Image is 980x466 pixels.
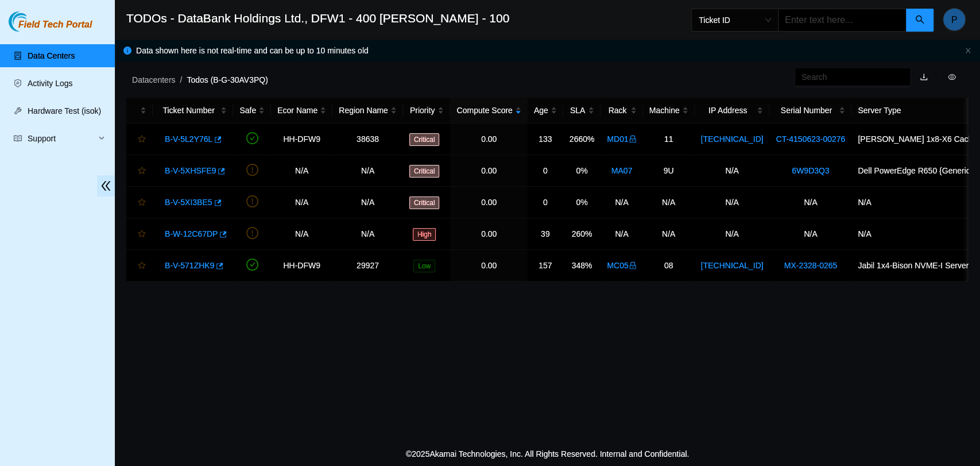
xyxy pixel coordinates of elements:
[769,218,851,250] td: N/A
[695,155,770,187] td: N/A
[528,250,563,282] td: 157
[165,134,212,144] a: B-V-5L2Y76L
[332,155,403,187] td: N/A
[271,187,332,218] td: N/A
[271,155,332,187] td: N/A
[699,11,771,29] span: Ticket ID
[14,134,22,143] span: read
[911,68,936,86] button: download
[165,198,212,207] a: B-V-5XI3BE5
[413,260,435,272] span: Low
[138,198,146,207] span: star
[906,9,933,32] button: search
[643,124,695,155] td: 11
[133,256,146,275] button: star
[528,155,563,187] td: 0
[643,218,695,250] td: N/A
[769,187,851,218] td: N/A
[246,227,258,239] span: exclamation-circle
[133,130,146,148] button: star
[629,135,637,143] span: lock
[450,250,527,282] td: 0.00
[271,124,332,155] td: HH-DFW9
[563,155,601,187] td: 0%
[943,8,966,31] button: P
[332,250,403,282] td: 29927
[563,124,601,155] td: 2660%
[563,218,601,250] td: 260%
[409,165,440,178] span: Critical
[246,164,258,176] span: exclamation-circle
[271,250,332,282] td: HH-DFW9
[563,187,601,218] td: 0%
[528,124,563,155] td: 133
[28,79,73,88] a: Activity Logs
[246,195,258,207] span: exclamation-circle
[611,166,633,175] a: MA07
[948,73,956,81] span: eye
[450,124,527,155] td: 0.00
[28,127,95,150] span: Support
[409,197,440,209] span: Critical
[784,261,837,270] a: MX-2328-0265
[138,135,146,144] span: star
[9,21,92,36] a: Akamai TechnologiesField Tech Portal
[701,134,764,144] a: [TECHNICAL_ID]
[409,133,440,146] span: Critical
[629,261,637,269] span: lock
[695,187,770,218] td: N/A
[951,13,958,27] span: P
[801,71,894,83] input: Search
[528,218,563,250] td: 39
[792,166,829,175] a: 6W9D3Q3
[643,250,695,282] td: 08
[138,261,146,271] span: star
[165,261,214,270] a: B-V-571ZHK9
[180,75,182,84] span: /
[778,9,907,32] input: Enter text here...
[271,218,332,250] td: N/A
[132,75,175,84] a: Datacenters
[563,250,601,282] td: 348%
[138,230,146,239] span: star
[332,187,403,218] td: N/A
[9,11,58,32] img: Akamai Technologies
[601,187,642,218] td: N/A
[915,15,924,26] span: search
[138,167,146,176] span: star
[28,51,75,60] a: Data Centers
[332,218,403,250] td: N/A
[187,75,268,84] a: Todos (B-G-30AV3PQ)
[18,20,92,30] span: Field Tech Portal
[964,47,971,54] span: close
[695,218,770,250] td: N/A
[133,193,146,211] button: star
[964,47,971,55] button: close
[601,218,642,250] td: N/A
[115,442,980,466] footer: © 2025 Akamai Technologies, Inc. All Rights Reserved. Internal and Confidential.
[528,187,563,218] td: 0
[450,218,527,250] td: 0.00
[776,134,845,144] a: CT-4150623-00276
[643,187,695,218] td: N/A
[28,106,101,115] a: Hardware Test (isok)
[607,261,636,270] a: MC05lock
[643,155,695,187] td: 9U
[450,155,527,187] td: 0.00
[246,132,258,144] span: check-circle
[920,72,928,82] a: download
[413,228,436,241] span: High
[133,225,146,243] button: star
[165,166,216,175] a: B-V-5XHSFE9
[246,259,258,271] span: check-circle
[97,175,115,197] span: double-left
[450,187,527,218] td: 0.00
[607,134,636,144] a: MD01lock
[701,261,764,270] a: [TECHNICAL_ID]
[133,161,146,180] button: star
[332,124,403,155] td: 38638
[165,229,218,238] a: B-W-12C67DP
